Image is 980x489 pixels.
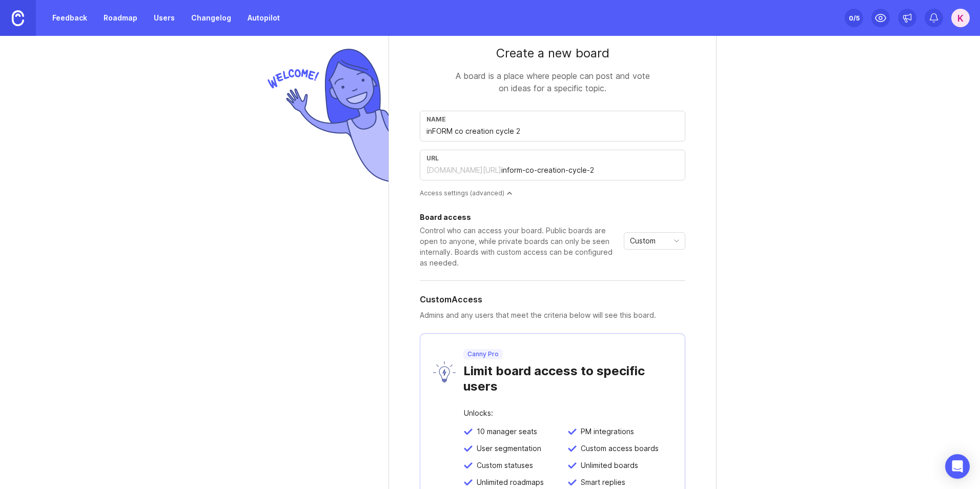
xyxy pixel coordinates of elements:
span: User segmentation [473,444,541,453]
div: Open Intercom Messenger [945,454,970,479]
span: Unlimited boards [577,461,638,470]
span: Custom access boards [577,444,659,453]
div: Control who can access your board. Public boards are open to anyone, while private boards can onl... [420,225,620,268]
div: Limit board access to specific users [463,359,672,394]
span: Custom [630,235,656,247]
div: toggle menu [624,232,685,250]
a: Users [148,9,181,27]
p: Admins and any users that meet the criteria below will see this board. [420,310,685,321]
div: A board is a place where people can post and vote on ideas for a specific topic. [450,70,655,94]
img: Canny Home [12,10,24,26]
p: Canny Pro [467,350,499,358]
div: Name [426,115,679,123]
span: Unlimited roadmaps [473,478,544,487]
svg: toggle icon [668,237,685,245]
div: url [426,154,679,162]
button: 0/5 [845,9,863,27]
img: welcome-img-178bf9fb836d0a1529256ffe415d7085.png [263,45,389,187]
button: K [951,9,970,27]
span: 10 manager seats [473,427,537,436]
div: 0 /5 [849,11,860,25]
input: feature-requests [501,165,679,176]
a: Autopilot [241,9,286,27]
a: Changelog [185,9,237,27]
div: Create a new board [420,45,685,62]
span: Smart replies [577,478,625,487]
a: Roadmap [97,9,144,27]
div: Board access [420,214,620,221]
div: Unlocks: [464,410,672,427]
a: Feedback [46,9,93,27]
h5: Custom Access [420,293,482,305]
span: Custom statuses [473,461,533,470]
div: [DOMAIN_NAME][URL] [426,165,501,175]
span: PM integrations [577,427,634,436]
img: lyW0TRAiArAAAAAASUVORK5CYII= [433,361,456,382]
input: Feature Requests [426,126,679,137]
div: Access settings (advanced) [420,189,685,197]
